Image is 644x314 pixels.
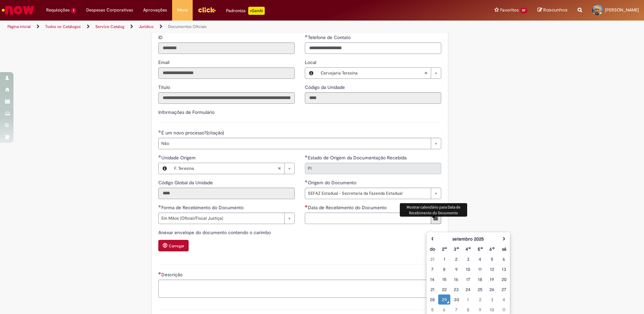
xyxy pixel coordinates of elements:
[421,68,431,78] abbr: Limpar campo Local
[158,180,214,186] span: Somente leitura - Código Global da Unidade
[438,234,498,244] th: setembro 2025. Alternar mês
[274,163,284,174] abbr: Limpar campo Unidade Origem
[305,180,308,183] span: Obrigatório Preenchido
[305,59,318,65] span: Local
[158,59,171,66] label: Somente leitura - Email
[428,266,437,273] div: 07 September 2025 Sunday
[538,7,568,13] a: Rascunhos
[161,130,225,136] span: É um novo processo?(citação)
[450,244,462,254] th: Terça-feira
[161,272,184,278] span: Descrição
[45,24,81,29] a: Todos os Catálogos
[500,276,508,283] div: 20 September 2025 Saturday
[488,276,496,283] div: 19 September 2025 Friday
[498,234,510,244] th: Próximo mês
[500,296,508,303] div: 04 October 2025 Saturday
[139,24,154,29] a: Jurídico
[158,67,295,79] input: Email
[158,109,215,115] label: Informações de Formulário
[158,84,171,91] label: Somente leitura - Título
[161,205,245,211] span: Forma de Recebimento do Documento
[177,7,188,13] span: More
[452,256,460,262] div: 02 September 2025 Tuesday
[428,256,437,262] div: 31 August 2025 Sunday
[308,34,352,40] span: Telefone de Contato
[464,306,472,313] div: 08 October 2025 Wednesday
[158,188,295,199] input: Código Global da Unidade
[305,42,441,54] input: Telefone de Contato
[169,243,184,249] small: Carregar
[426,234,438,244] th: Mês anterior
[317,68,441,78] a: Cervejaria TeresinaLimpar campo Local
[143,7,167,13] span: Aprovações
[161,155,197,161] span: Unidade Origem
[161,138,427,149] span: Não
[71,8,76,13] span: 1
[86,7,133,13] span: Despesas Corporativas
[400,203,467,217] div: Mostrar calendário para Data de Recebimento do Documento
[305,205,308,208] span: Necessários
[226,7,265,15] div: Padroniza
[305,155,308,158] span: Obrigatório Preenchido
[308,155,408,161] span: Somente leitura - Estado de Origem da Documentação Recebida
[168,24,207,29] a: Documentos Oficiais
[488,296,496,303] div: 03 October 2025 Friday
[428,276,437,283] div: 14 September 2025 Sunday
[95,24,124,29] a: Service Catalog
[464,296,472,303] div: 01 October 2025 Wednesday
[158,280,441,298] textarea: Descrição
[440,296,448,303] div: O seletor de data foi aberto.29 September 2025 Monday
[476,256,484,262] div: 04 September 2025 Thursday
[158,229,272,235] span: Anexar envelope do documento contendo o carimbo
[158,34,164,40] span: Somente leitura - ID
[1,3,35,17] img: ServiceNow
[158,155,161,158] span: Obrigatório Preenchido
[488,286,496,293] div: 26 September 2025 Friday
[158,179,214,186] label: Somente leitura - Código Global da Unidade
[428,286,437,293] div: 21 September 2025 Sunday
[462,244,474,254] th: Quarta-feira
[476,296,484,303] div: 02 October 2025 Thursday
[158,34,164,41] label: Somente leitura - ID
[500,286,508,293] div: 27 September 2025 Saturday
[464,256,472,262] div: 03 September 2025 Wednesday
[7,24,31,29] a: Página inicial
[440,276,448,283] div: 15 September 2025 Monday
[452,286,460,293] div: 23 September 2025 Tuesday
[5,21,424,33] ul: Trilhas de página
[158,130,161,133] span: Obrigatório Preenchido
[438,244,450,254] th: Segunda-feira
[174,163,278,174] span: F. Teresina
[440,286,448,293] div: 22 September 2025 Monday
[426,244,438,254] th: Domingo
[158,59,171,65] span: Somente leitura - Email
[305,35,308,37] span: Obrigatório Preenchido
[158,205,161,208] span: Obrigatório Preenchido
[308,180,358,186] span: Origem do Documento
[308,163,427,174] span: PI
[428,306,437,313] div: 05 October 2025 Sunday
[464,276,472,283] div: 17 September 2025 Wednesday
[158,42,295,54] input: ID
[159,163,171,174] button: Unidade Origem, Visualizar este registro F. Teresina
[452,296,460,303] div: 30 September 2025 Tuesday
[158,240,189,251] button: Carregar anexo de Anexar envelope do documento contendo o carimbo
[158,92,295,104] input: Título
[305,84,346,91] label: Somente leitura - Código da Unidade
[476,276,484,283] div: 18 September 2025 Thursday
[198,5,216,15] img: click_logo_yellow_360x200.png
[440,266,448,273] div: 08 September 2025 Monday
[500,7,519,13] span: Favoritos
[464,266,472,273] div: 10 September 2025 Wednesday
[161,213,281,224] span: Em Mãos (Oficial/Fiscal Justiça)
[476,306,484,313] div: 09 October 2025 Thursday
[308,188,427,199] span: SEFAZ Estadual - Secretaria da Fazenda Estadual
[452,266,460,273] div: 09 September 2025 Tuesday
[428,296,437,303] div: 28 September 2025 Sunday
[308,205,388,211] span: Data de Recebimento do Documento
[543,7,568,13] span: Rascunhos
[452,306,460,313] div: 07 October 2025 Tuesday
[488,256,496,262] div: 05 September 2025 Friday
[321,68,424,78] span: Cervejaria Teresina
[500,256,508,262] div: 06 September 2025 Saturday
